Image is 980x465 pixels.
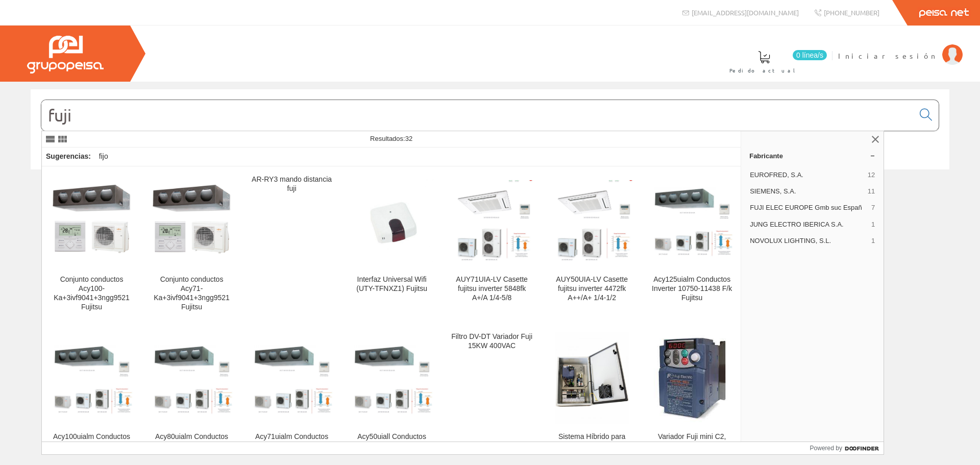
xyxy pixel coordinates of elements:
span: 7 [871,203,875,212]
img: Conjunto conductos Acy100-Ka+3ivf9041+3ngg9521 Fujitsu [50,179,133,262]
img: Acy71uialm Conductos Inverter 6106-6880 F/k Fujitsu [250,341,333,415]
div: Filtro DV-DT Variador Fuji 15KW 400VAC [450,332,533,351]
div: AR-RY3 mando distancia fuji [250,175,333,193]
div: Acy50uiall Conductos Inverter 4472-5160 F/k Fujitsu [350,432,433,460]
div: Sistema Híbrido para variadores Fuji Electric [550,432,633,451]
div: Acy125uialm Conductos Inverter 10750-11438 F/k Fujitsu [650,275,733,303]
div: Conjunto conductos Acy71-Ka+3ivf9041+3ngg9521 Fujitsu [150,275,233,312]
span: Iniciar sesión [838,51,937,61]
span: Resultados: [370,135,412,142]
div: fijo [95,148,112,166]
img: Interfaz Universal Wifi (UTY-TFNXZ1) Fujitsu [350,179,433,262]
span: Pedido actual [729,65,799,76]
span: 0 línea/s [793,50,827,60]
img: AUY71UIA-LV Casette fujitsu inverter 5848fk A+/A 1/4-5/8 [450,180,533,262]
span: 12 [868,170,875,180]
img: AUY50UIA-LV Casette fujitsu inverter 4472fk A++/A+ 1/4-1/2 [550,180,633,262]
a: Conjunto conductos Acy71-Ka+3ivf9041+3ngg9521 Fujitsu Conjunto conductos Acy71-Ka+3ivf9041+3ngg95... [142,167,241,324]
input: Buscar... [41,100,914,131]
span: JUNG ELECTRO IBERICA S.A. [750,220,867,229]
div: Acy71uialm Conductos Inverter 6106-6880 F/k Fujitsu [250,432,333,460]
a: Powered by [810,442,884,454]
div: Sugerencias: [42,150,93,164]
img: Conjunto conductos Acy71-Ka+3ivf9041+3ngg9521 Fujitsu [150,179,233,262]
img: Acy100uialm Conductos Inverter 8428-9632 F/k Fujitsu [50,341,133,415]
a: Iniciar sesión [838,42,963,52]
a: AUY71UIA-LV Casette fujitsu inverter 5848fk A+/A 1/4-5/8 AUY71UIA-LV Casette fujitsu inverter 584... [442,167,542,324]
img: Sistema Híbrido para variadores Fuji Electric [555,332,629,424]
img: Acy50uiall Conductos Inverter 4472-5160 F/k Fujitsu [350,341,433,415]
span: 1 [871,220,875,229]
span: NOVOLUX LIGHTING, S.L. [750,236,867,246]
span: 1 [871,236,875,246]
div: AUY71UIA-LV Casette fujitsu inverter 5848fk A+/A 1/4-5/8 [450,275,533,303]
a: Fabricante [741,148,884,164]
img: Grupo Peisa [27,36,104,74]
a: Conjunto conductos Acy100-Ka+3ivf9041+3ngg9521 Fujitsu Conjunto conductos Acy100-Ka+3ivf9041+3ngg... [42,167,141,324]
a: Acy125uialm Conductos Inverter 10750-11438 F/k Fujitsu Acy125uialm Conductos Inverter 10750-11438... [642,167,742,324]
div: Interfaz Universal Wifi (UTY-TFNXZ1) Fujitsu [350,275,433,293]
span: 32 [405,135,412,142]
span: [PHONE_NUMBER] [824,8,879,17]
div: Variador Fuji mini C2, 0,4kw, trif [650,432,733,451]
span: SIEMENS, S.A. [750,187,864,196]
span: FUJI ELEC EUROPE Gmb suc Españ [750,203,867,212]
img: Variador Fuji mini C2, 0,4kw, trif [654,332,730,424]
span: EUROFRED, S.A. [750,170,864,180]
a: AR-RY3 mando distancia fuji [242,167,341,324]
img: Acy80uialm Conductos Inverter 7310-8600 F/k Fujitsu [150,341,233,415]
a: AUY50UIA-LV Casette fujitsu inverter 4472fk A++/A+ 1/4-1/2 AUY50UIA-LV Casette fujitsu inverter 4... [542,167,642,324]
div: AUY50UIA-LV Casette fujitsu inverter 4472fk A++/A+ 1/4-1/2 [550,275,633,303]
div: Conjunto conductos Acy100-Ka+3ivf9041+3ngg9521 Fujitsu [50,275,133,312]
span: [EMAIL_ADDRESS][DOMAIN_NAME] [692,8,799,17]
img: Acy125uialm Conductos Inverter 10750-11438 F/k Fujitsu [650,184,733,258]
div: © Grupo Peisa [31,182,949,191]
span: 11 [868,187,875,196]
a: Interfaz Universal Wifi (UTY-TFNXZ1) Fujitsu Interfaz Universal Wifi (UTY-TFNXZ1) Fujitsu [342,167,442,324]
span: Powered by [810,444,842,453]
div: Acy80uialm Conductos Inverter 7310-8600 F/k Fujitsu [150,432,233,460]
div: Acy100uialm Conductos Inverter 8428-9632 F/k Fujitsu [50,432,133,460]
